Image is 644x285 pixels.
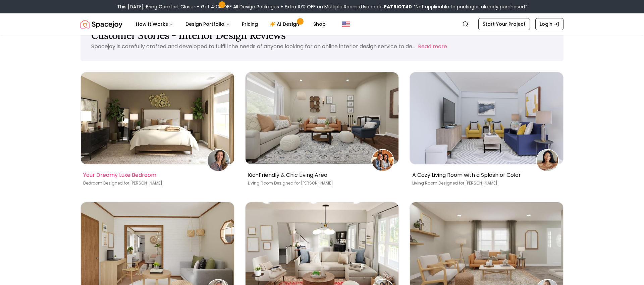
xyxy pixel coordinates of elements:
[81,72,234,164] img: Your Dreamy Luxe Bedroom
[180,17,235,31] button: Design Portfolio
[80,17,122,31] img: Spacejoy Logo
[130,17,179,31] button: How It Works
[384,3,412,10] b: PATRIOT40
[412,3,527,10] span: *Not applicable to packages already purchased*
[80,72,234,191] a: Your Dreamy Luxe BedroomCharlene SimmonsYour Dreamy Luxe BedroomBedroom Designed for [PERSON_NAME]
[83,181,229,186] p: Bedroom [PERSON_NAME]
[236,17,263,31] a: Pricing
[208,150,229,171] img: Charlene Simmons
[83,171,229,179] p: Your Dreamy Luxe Bedroom
[438,180,464,186] span: Designed for
[248,171,394,179] p: Kid-Friendly & Chic Living Area
[103,180,129,186] span: Designed for
[342,20,350,28] img: United States
[117,3,527,10] div: This [DATE], Bring Comfort Closer – Get 40% OFF All Design Packages + Extra 10% OFF on Multiple R...
[372,150,393,171] img: Theresa Viglizzo
[412,171,558,179] p: A Cozy Living Room with a Splash of Color
[91,29,553,41] h1: Customer Stories - Interior Design Reviews
[265,17,307,31] a: AI Design
[80,17,122,31] a: Spacejoy
[361,3,412,10] span: Use code:
[478,18,530,30] a: Start Your Project
[274,180,300,186] span: Designed for
[308,17,331,31] a: Shop
[410,72,563,191] a: A Cozy Living Room with a Splash of ColorRASHEEDAH JONESA Cozy Living Room with a Splash of Color...
[535,18,563,30] a: Login
[412,181,558,186] p: Living Room [PERSON_NAME]
[248,181,394,186] p: Living Room [PERSON_NAME]
[80,13,563,35] nav: Global
[418,43,447,51] button: Read more
[130,17,331,31] nav: Main
[91,43,415,50] p: Spacejoy is carefully crafted and developed to fulfill the needs of anyone looking for an online ...
[537,150,558,171] img: RASHEEDAH JONES
[245,72,399,191] a: Kid-Friendly & Chic Living AreaTheresa ViglizzoKid-Friendly & Chic Living AreaLiving Room Designe...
